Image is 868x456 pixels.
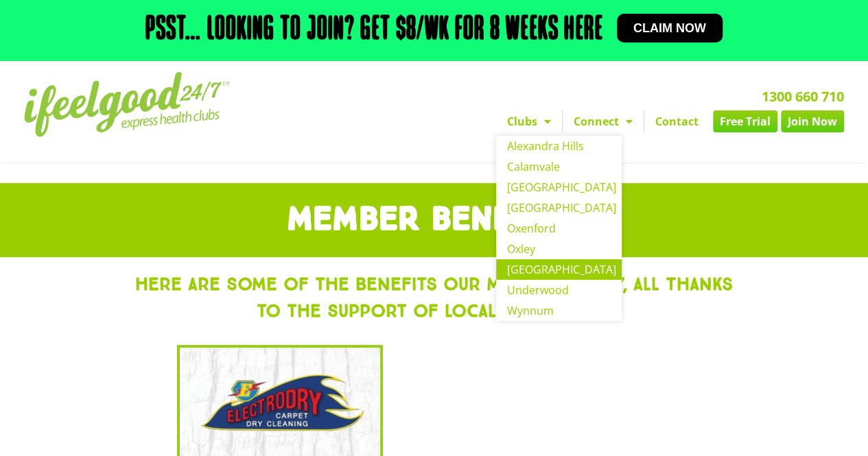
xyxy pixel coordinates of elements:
a: Calamvale [496,156,622,177]
ul: Clubs [496,136,622,321]
a: Claim now [617,14,723,43]
a: Join Now [781,110,844,132]
a: Oxenford [496,218,622,239]
a: Contact [644,110,709,132]
a: [GEOGRAPHIC_DATA] [496,197,622,218]
a: 1300 660 710 [762,87,844,106]
a: Oxley [496,239,622,259]
a: Clubs [496,110,562,132]
h1: MEMBER BENEFITS [7,204,861,237]
h3: Here Are Some of the Benefits Our Member Enjoy, All Thanks to the Support of Local Businesses. [132,271,736,324]
a: Alexandra Hills [496,136,622,156]
h2: Psst… Looking to join? Get $8/wk for 8 weeks here [145,14,603,47]
a: [GEOGRAPHIC_DATA] [496,177,622,197]
a: [GEOGRAPHIC_DATA] [496,259,622,280]
nav: Menu [316,110,844,132]
a: Underwood [496,280,622,300]
a: Wynnum [496,300,622,321]
span: Claim now [633,22,706,34]
a: Connect [563,110,644,132]
a: Free Trial [713,110,777,132]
